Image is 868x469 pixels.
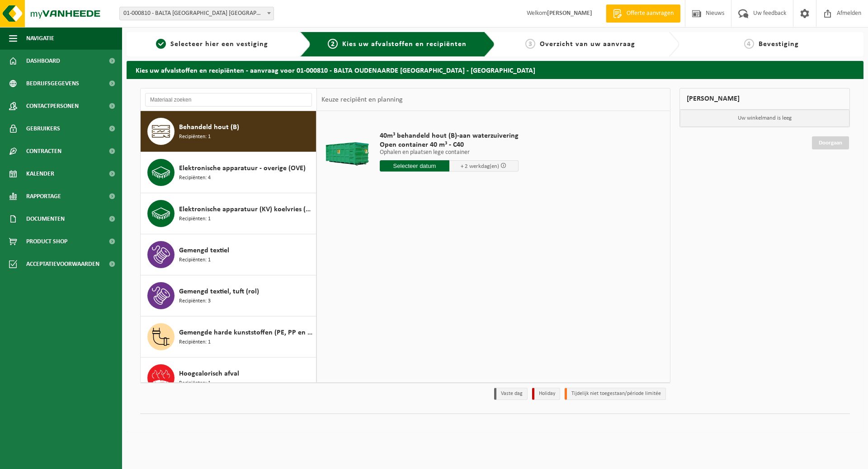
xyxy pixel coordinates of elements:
span: Gemengd textiel [179,245,229,256]
button: Elektronische apparatuur - overige (OVE) Recipiënten: 4 [141,152,316,193]
a: Offerte aanvragen [606,5,680,23]
span: Recipiënten: 1 [179,256,211,265]
span: Recipiënten: 1 [179,133,211,141]
span: Offerte aanvragen [624,9,676,18]
li: Tijdelijk niet toegestaan/période limitée [565,388,666,400]
span: + 2 werkdag(en) [461,163,499,169]
span: Documenten [26,208,65,230]
p: Ophalen en plaatsen lege container [380,149,519,156]
span: Kalender [26,163,54,185]
button: Elektronische apparatuur (KV) koelvries (huishoudelijk) Recipiënten: 1 [141,193,316,234]
span: Kies uw afvalstoffen en recipiënten [342,41,467,48]
span: 40m³ behandeld hout (B)-aan waterzuivering [380,131,519,140]
div: [PERSON_NAME] [679,88,850,110]
h2: Kies uw afvalstoffen en recipiënten - aanvraag voor 01-000810 - BALTA OUDENAARDE [GEOGRAPHIC_DATA... [127,61,863,79]
p: Uw winkelmand is leeg [680,110,850,127]
span: Gemengd textiel, tuft (rol) [179,286,259,297]
a: 1Selecteer hier een vestiging [131,39,293,50]
a: Doorgaan [812,136,849,149]
span: Recipiënten: 4 [179,174,211,182]
button: Hoogcalorisch afval Recipiënten: 1 [141,358,316,399]
li: Holiday [532,388,560,400]
button: Behandeld hout (B) Recipiënten: 1 [141,111,316,152]
span: Product Shop [26,230,67,253]
span: Open container 40 m³ - C40 [380,140,519,149]
span: 1 [156,39,166,49]
button: Gemengd textiel, tuft (rol) Recipiënten: 3 [141,275,316,316]
span: Recipiënten: 1 [179,338,211,347]
span: Acceptatievoorwaarden [26,253,99,275]
span: Dashboard [26,50,60,72]
span: 3 [525,39,535,49]
span: Bevestiging [759,41,799,48]
span: 2 [328,39,338,49]
input: Selecteer datum [380,160,449,172]
span: Gemengde harde kunststoffen (PE, PP en PVC), recycleerbaar (industrieel) [179,327,314,338]
span: Contactpersonen [26,95,79,117]
span: Contracten [26,140,61,163]
span: 01-000810 - BALTA OUDENAARDE NV - OUDENAARDE [119,7,274,20]
button: Gemengd textiel Recipiënten: 1 [141,234,316,275]
span: Recipiënten: 1 [179,215,211,223]
span: Selecteer hier een vestiging [170,41,268,48]
span: Recipiënten: 3 [179,297,211,306]
input: Materiaal zoeken [145,93,312,107]
div: Keuze recipiënt en planning [317,88,407,111]
span: Behandeld hout (B) [179,122,239,133]
button: Gemengde harde kunststoffen (PE, PP en PVC), recycleerbaar (industrieel) Recipiënten: 1 [141,316,316,358]
span: Elektronische apparatuur (KV) koelvries (huishoudelijk) [179,204,314,215]
span: Elektronische apparatuur - overige (OVE) [179,163,306,174]
span: Gebruikers [26,117,60,140]
span: Recipiënten: 1 [179,379,211,388]
span: Bedrijfsgegevens [26,72,79,95]
span: Overzicht van uw aanvraag [540,41,635,48]
span: Rapportage [26,185,61,208]
span: Navigatie [26,27,54,50]
span: 4 [744,39,754,49]
li: Vaste dag [494,388,528,400]
strong: [PERSON_NAME] [547,10,592,17]
span: 01-000810 - BALTA OUDENAARDE NV - OUDENAARDE [120,7,274,20]
span: Hoogcalorisch afval [179,368,239,379]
